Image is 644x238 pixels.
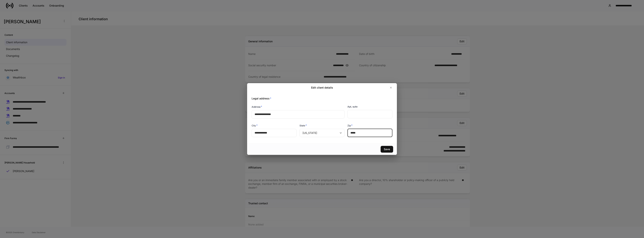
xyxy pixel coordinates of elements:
button: Save [381,146,393,153]
h6: Address [252,105,262,109]
h6: Apt, suite [347,105,358,108]
h6: Zip [347,124,353,127]
h6: State [300,124,307,127]
h6: City [252,124,258,127]
div: Save [384,147,390,151]
div: [US_STATE] [300,129,344,137]
div: Legal address [249,92,392,100]
h2: Edit client details [311,86,333,90]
